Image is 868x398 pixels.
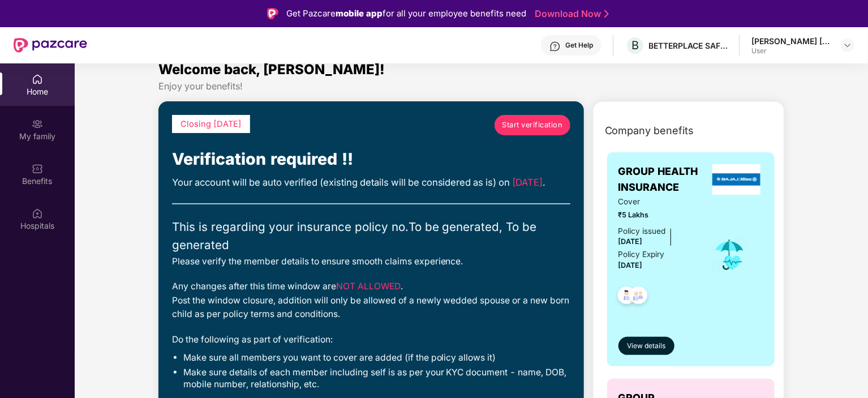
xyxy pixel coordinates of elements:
[172,255,570,269] div: Please verify the member details to ensure smooth claims experience.
[613,283,641,311] img: svg+xml;base64,PHN2ZyB4bWxucz0iaHR0cDovL3d3dy53My5vcmcvMjAwMC9zdmciIHdpZHRoPSI0OC45NDMiIGhlaWdodD...
[32,208,43,219] img: svg+xml;base64,PHN2ZyBpZD0iSG9zcGl0YWxzIiB4bWxucz0iaHR0cDovL3d3dy53My5vcmcvMjAwMC9zdmciIHdpZHRoPS...
[618,164,710,196] span: GROUP HEALTH INSURANCE
[267,8,278,19] img: Logo
[286,7,526,20] div: Get Pazcare for all your employee benefits need
[181,119,242,129] span: Closing [DATE]
[172,147,570,172] div: Verification required !!
[502,119,562,131] span: Start verification
[618,225,666,237] div: Policy issued
[843,41,852,50] img: svg+xml;base64,PHN2ZyBpZD0iRHJvcGRvd24tMzJ4MzIiIHhtbG5zPSJodHRwOi8vd3d3LnczLm9yZy8yMDAwL3N2ZyIgd2...
[627,341,665,352] span: View details
[336,8,383,19] strong: mobile app
[618,209,696,221] span: ₹5 Lakhs
[711,236,748,273] img: icon
[625,283,652,311] img: svg+xml;base64,PHN2ZyB4bWxucz0iaHR0cDovL3d3dy53My5vcmcvMjAwMC9zdmciIHdpZHRoPSI0OC45NDMiIGhlaWdodD...
[618,249,665,260] div: Policy Expiry
[172,280,570,322] div: Any changes after this time window are . Post the window closure, addition will only be allowed o...
[549,41,561,52] img: svg+xml;base64,PHN2ZyBpZD0iSGVscC0zMngzMiIgeG1sbnM9Imh0dHA6Ly93d3cudzMub3JnLzIwMDAvc3ZnIiB3aWR0aD...
[172,175,570,190] div: Your account will be auto verified (existing details will be considered as is) on .
[605,123,694,139] span: Company benefits
[618,237,643,246] span: [DATE]
[618,337,674,355] button: View details
[495,115,570,135] a: Start verification
[535,8,605,20] a: Download Now
[565,41,593,50] div: Get Help
[712,164,761,195] img: insurerLogo
[751,36,831,46] div: [PERSON_NAME] [PERSON_NAME]
[513,177,543,188] span: [DATE]
[604,8,609,20] img: Stroke
[158,80,785,92] div: Enjoy your benefits!
[32,118,43,130] img: svg+xml;base64,PHN2ZyB3aWR0aD0iMjAiIGhlaWdodD0iMjAiIHZpZXdCb3g9IjAgMCAyMCAyMCIgZmlsbD0ibm9uZSIgeG...
[618,261,643,269] span: [DATE]
[172,333,570,347] div: Do the following as part of verification:
[172,218,570,255] div: This is regarding your insurance policy no. To be generated, To be generated
[14,38,87,53] img: New Pazcare Logo
[183,367,570,391] li: Make sure details of each member including self is as per your KYC document - name, DOB, mobile n...
[183,352,570,364] li: Make sure all members you want to cover are added (if the policy allows it)
[618,196,696,208] span: Cover
[648,40,728,51] div: BETTERPLACE SAFETY SOLUTIONS PRIVATE LIMITED
[631,38,639,52] span: B
[32,163,43,174] img: svg+xml;base64,PHN2ZyBpZD0iQmVuZWZpdHMiIHhtbG5zPSJodHRwOi8vd3d3LnczLm9yZy8yMDAwL3N2ZyIgd2lkdGg9Ij...
[158,61,385,78] span: Welcome back, [PERSON_NAME]!
[751,46,831,55] div: User
[32,74,43,85] img: svg+xml;base64,PHN2ZyBpZD0iSG9tZSIgeG1sbnM9Imh0dHA6Ly93d3cudzMub3JnLzIwMDAvc3ZnIiB3aWR0aD0iMjAiIG...
[336,281,401,292] span: NOT ALLOWED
